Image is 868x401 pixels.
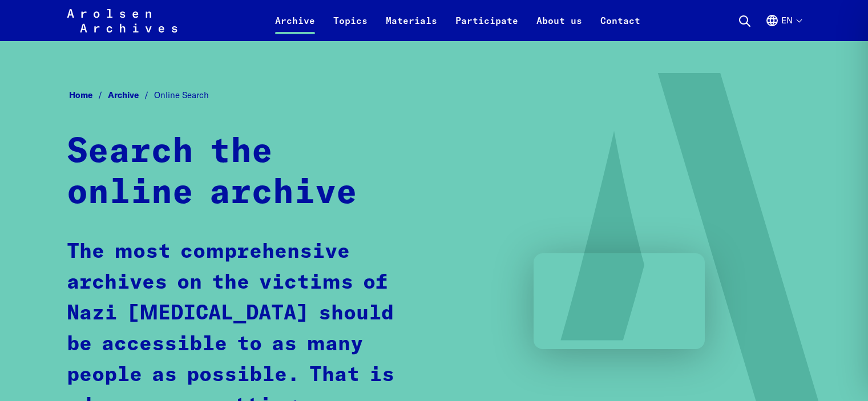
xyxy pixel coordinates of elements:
[527,14,591,41] a: About us
[591,14,649,41] a: Contact
[266,14,324,41] a: Archive
[266,7,649,34] nav: Primary
[154,90,209,100] span: Online Search
[765,14,801,41] button: English, language selection
[446,14,527,41] a: Participate
[108,90,154,100] a: Archive
[69,90,108,100] a: Home
[67,135,357,210] strong: Search the online archive
[324,14,377,41] a: Topics
[67,87,802,104] nav: Breadcrumb
[377,14,446,41] a: Materials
